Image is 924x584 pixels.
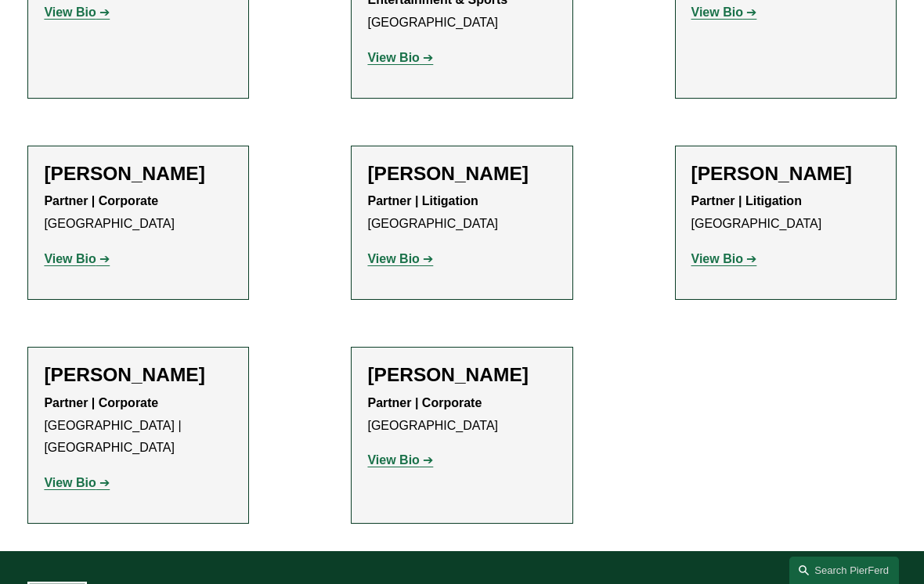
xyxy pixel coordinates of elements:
[44,476,96,489] strong: View Bio
[367,396,482,409] strong: Partner | Corporate
[44,363,233,387] h2: [PERSON_NAME]
[691,190,880,236] p: [GEOGRAPHIC_DATA]
[367,194,478,207] strong: Partner | Litigation
[367,51,419,64] strong: View Bio
[691,5,743,19] strong: View Bio
[44,252,110,265] a: View Bio
[367,162,556,186] h2: [PERSON_NAME]
[691,5,757,19] a: View Bio
[367,392,556,438] p: [GEOGRAPHIC_DATA]
[367,252,419,265] strong: View Bio
[367,363,556,387] h2: [PERSON_NAME]
[367,252,433,265] a: View Bio
[44,392,233,460] p: [GEOGRAPHIC_DATA] | [GEOGRAPHIC_DATA]
[367,453,433,467] a: View Bio
[789,557,899,584] a: Search this site
[44,396,158,409] strong: Partner | Corporate
[44,252,96,265] strong: View Bio
[44,162,233,186] h2: [PERSON_NAME]
[44,194,158,207] strong: Partner | Corporate
[367,453,419,467] strong: View Bio
[367,190,556,236] p: [GEOGRAPHIC_DATA]
[691,252,743,265] strong: View Bio
[367,51,433,64] a: View Bio
[44,190,233,236] p: [GEOGRAPHIC_DATA]
[44,5,110,19] a: View Bio
[691,252,757,265] a: View Bio
[44,476,110,489] a: View Bio
[44,5,96,19] strong: View Bio
[691,162,880,186] h2: [PERSON_NAME]
[691,194,802,207] strong: Partner | Litigation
